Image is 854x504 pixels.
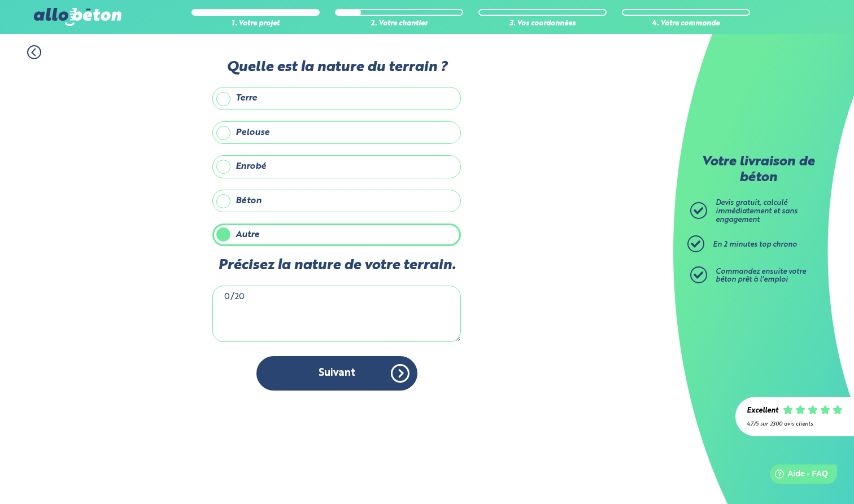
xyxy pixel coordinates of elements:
div: 1. Votre projet [191,20,320,28]
button: Suivant [256,356,417,391]
label: Béton [212,190,461,212]
iframe: Help widget launcher [753,460,842,492]
div: 2. Votre chantier [335,20,463,28]
img: allobéton [34,8,121,26]
div: 3. Vos coordonnées [478,20,607,28]
label: Précisez la nature de votre terrain. [212,257,461,274]
label: Quelle est la nature du terrain ? [212,59,461,76]
div: 4. Votre commande [622,20,750,28]
label: Autre [212,223,461,246]
label: Enrobé [212,155,461,178]
label: Terre [212,87,461,109]
label: Pelouse [212,121,461,144]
